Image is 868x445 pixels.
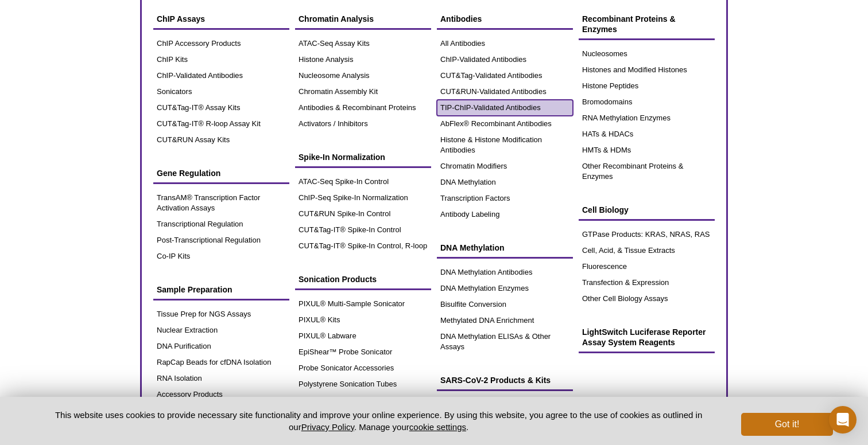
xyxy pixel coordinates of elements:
a: Accessory Products [153,387,289,403]
a: RNA Methylation Enzymes [579,110,715,126]
a: EpiShear™ Probe Sonicator [295,344,431,360]
span: Recombinant Proteins & Enzymes [582,14,676,34]
a: RNA Isolation [153,370,289,387]
a: Sample Preparation [153,279,289,300]
a: Tissue Prep for NGS Assays [153,306,289,322]
a: DNA Methylation Antibodies [437,264,573,280]
a: CUT&Tag-Validated Antibodies [437,68,573,84]
a: Post-Transcriptional Regulation [153,232,289,248]
a: PIXUL® Labware [295,328,431,344]
a: Histones and Modified Histones [579,62,715,78]
a: Histone & Histone Modification Antibodies [437,132,573,158]
a: ChIP Assays [153,8,289,30]
a: GTPase Products: KRAS, NRAS, RAS [579,227,715,243]
a: DNA Methylation Enzymes [437,280,573,296]
a: Nucleosomes [579,46,715,62]
a: HATs & HDACs [579,126,715,142]
a: CUT&Tag-IT® Spike-In Control, R-loop [295,238,431,254]
a: ChIP Kits [153,52,289,68]
a: Transcriptional Regulation [153,216,289,232]
span: Gene Regulation [157,169,220,178]
a: ATAC-Seq Spike-In Control [295,174,431,190]
span: DNA Methylation [440,243,504,252]
a: DNA Methylation [437,237,573,259]
a: Nuclear Extraction [153,322,289,338]
a: Other Recombinant Proteins & Enzymes [579,158,715,185]
p: This website uses cookies to provide necessary site functionality and improve your online experie... [35,409,722,433]
a: Co-IP Kits [153,248,289,264]
a: Bisulfite Conversion [437,296,573,313]
a: CUT&RUN Assay Kits [153,132,289,148]
a: Chromatin Analysis [295,8,431,30]
a: HMTs & HDMs [579,142,715,158]
a: PIXUL® Kits [295,312,431,328]
a: CUT&Tag-IT® Assay Kits [153,100,289,116]
a: CUT&Tag-IT® Spike-In Control [295,222,431,238]
a: DNA Methylation [437,174,573,190]
a: Antibody Labeling [437,206,573,222]
a: Nucleosome Analysis [295,68,431,84]
a: Spike-In Normalization [295,146,431,168]
a: Bromodomains [579,94,715,110]
a: CUT&RUN-Validated Antibodies [437,84,573,100]
a: Transcription Factors [437,190,573,206]
span: ChIP Assays [157,14,205,24]
a: TransAM® Transcription Factor Activation Assays [153,190,289,216]
a: Privacy Policy [301,422,354,432]
a: Other Cell Biology Assays [579,291,715,307]
a: ChIP Accessory Products [153,36,289,52]
span: Chromatin Analysis [299,14,374,24]
a: Transfection & Expression [579,275,715,291]
a: DNA Purification [153,338,289,354]
a: TIP-ChIP-Validated Antibodies [437,100,573,116]
a: Histone Peptides [579,78,715,94]
button: Got it! [741,413,833,436]
a: PIXUL® Multi-Sample Sonicator [295,296,431,312]
a: Gene Regulation [153,162,289,184]
a: Histone Analysis [295,52,431,68]
div: Open Intercom Messenger [829,406,857,434]
a: Methylated DNA Enrichment [437,313,573,329]
a: LightSwitch Luciferase Reporter Assay System Reagents [579,321,715,353]
a: Activators / Inhibitors [295,116,431,132]
span: SARS-CoV-2 Products & Kits [440,376,551,385]
a: RapCap Beads for cfDNA Isolation [153,354,289,370]
a: Recombinant Proteins & Enzymes [579,8,715,40]
a: SARS-CoV-2 Products & Kits [437,369,573,391]
a: Cell Biology [579,199,715,221]
a: Chromatin Assembly Kit [295,84,431,100]
a: Antibodies [437,8,573,30]
a: Chromatin Modifiers [437,158,573,174]
a: CUT&RUN Spike-In Control [295,206,431,222]
a: Probe Sonicator Accessories [295,360,431,376]
a: DNA Methylation ELISAs & Other Assays [437,329,573,355]
a: Antibodies & Recombinant Proteins [295,100,431,116]
a: ATAC-Seq Assay Kits [295,36,431,52]
a: ChIP-Validated Antibodies [153,68,289,84]
span: Sample Preparation [157,285,232,294]
span: Antibodies [440,14,482,24]
a: CUT&Tag-IT® R-loop Assay Kit [153,116,289,132]
span: Cell Biology [582,205,629,214]
a: Polystyrene Sonication Tubes [295,376,431,392]
span: Sonication Products [299,275,377,284]
a: ChIP-Seq Spike-In Normalization [295,190,431,206]
a: ChIP-Validated Antibodies [437,52,573,68]
button: cookie settings [409,422,466,432]
a: Cell, Acid, & Tissue Extracts [579,243,715,259]
a: Fluorescence [579,259,715,275]
a: AbFlex® Recombinant Antibodies [437,116,573,132]
a: Sonicators [153,84,289,100]
span: LightSwitch Luciferase Reporter Assay System Reagents [582,327,706,347]
span: Spike-In Normalization [299,153,385,162]
a: All Antibodies [437,36,573,52]
a: Sonication Products [295,268,431,290]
